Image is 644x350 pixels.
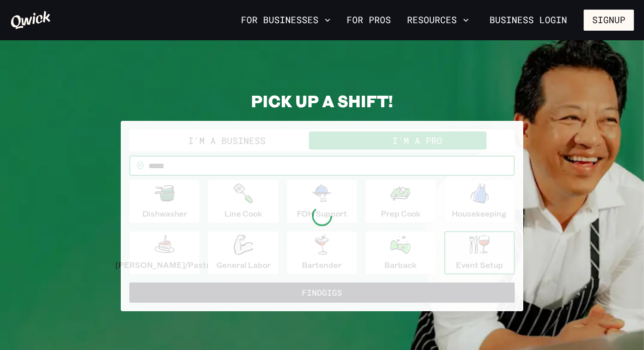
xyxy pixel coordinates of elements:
button: Resources [403,12,473,29]
a: For Pros [343,12,395,29]
h2: PICK UP A SHIFT! [121,91,523,111]
p: [PERSON_NAME]/Pastry [115,259,214,271]
button: Signup [584,10,634,31]
a: Business Login [481,10,576,31]
button: For Businesses [237,12,335,29]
